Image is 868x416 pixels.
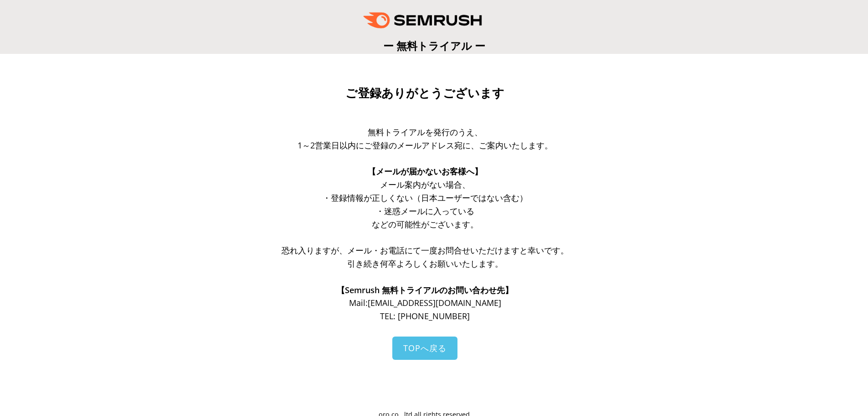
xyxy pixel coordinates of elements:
span: ・迷惑メールに入っている [376,205,474,216]
span: Mail: [EMAIL_ADDRESS][DOMAIN_NAME] [349,297,501,308]
span: ご登録ありがとうございます [345,86,504,100]
span: ー 無料トライアル ー [383,38,485,53]
span: TOPへ戻る [403,342,447,353]
span: メール案内がない場合、 [380,179,470,190]
span: 【メールが届かないお客様へ】 [368,166,483,177]
span: 引き続き何卒よろしくお願いいたします。 [347,258,503,269]
span: ・登録情報が正しくない（日本ユーザーではない含む） [323,192,528,203]
a: TOPへ戻る [392,337,457,360]
span: 1～2営業日以内にご登録のメールアドレス宛に、ご案内いたします。 [298,140,553,151]
span: 無料トライアルを発行のうえ、 [368,126,483,137]
span: 【Semrush 無料トライアルのお問い合わせ先】 [337,284,513,295]
span: 恐れ入りますが、メール・お電話にて一度お問合せいただけますと幸いです。 [282,245,569,256]
span: などの可能性がございます。 [372,219,478,230]
span: TEL: [PHONE_NUMBER] [380,311,470,321]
